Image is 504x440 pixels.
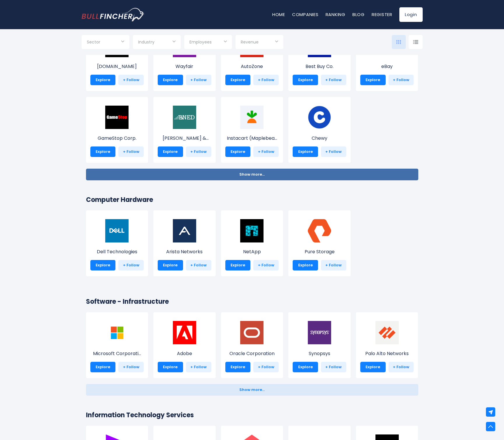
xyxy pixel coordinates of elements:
p: AutoZone [225,63,279,70]
img: DELL.png [105,219,129,242]
img: ADBE.png [173,321,196,344]
a: Login [399,7,423,22]
h2: Software - Infrastructure [86,297,418,306]
a: Palo Alto Networks [360,332,414,357]
a: Companies [292,11,319,18]
p: Adobe [158,350,211,357]
a: Explore [225,362,251,372]
p: GameStop Corp. [90,135,144,142]
input: Selection [87,37,124,48]
p: Microsoft Corporation [90,350,144,357]
span: Revenue [241,39,259,45]
img: CHWY.jpeg [308,106,331,129]
span: Sector [87,39,100,45]
a: + Follow [186,362,211,372]
a: + Follow [253,362,279,372]
a: Go to homepage [82,8,144,21]
a: Adobe [158,332,211,357]
a: Instacart (Maplebea... [225,116,279,142]
a: Explore [90,75,116,85]
a: + Follow [118,260,144,270]
p: NetApp [225,248,279,255]
a: Explore [225,260,251,270]
img: icon-comp-list-view.svg [413,40,418,44]
a: + Follow [253,146,279,157]
a: Ranking [326,11,345,18]
a: Microsoft Corporati... [90,332,144,357]
a: + Follow [118,75,144,85]
img: CART.png [240,106,264,129]
a: Explore [225,146,251,157]
p: Synopsys [293,350,346,357]
a: Explore [293,362,318,372]
a: Register [372,11,392,18]
a: + Follow [321,362,346,372]
a: + Follow [186,75,211,85]
a: + Follow [118,146,144,157]
a: Explore [293,75,318,85]
a: Explore [225,75,251,85]
a: [PERSON_NAME] & [PERSON_NAME] Educ... [158,116,211,142]
a: Explore [158,146,183,157]
a: + Follow [253,75,279,85]
input: Selection [241,37,278,48]
a: Explore [90,260,116,270]
a: Oracle Corporation [225,332,279,357]
p: eBay [360,63,414,70]
p: Barnes & Noble Education [158,135,211,142]
img: ORCL.jpeg [240,321,264,344]
a: Explore [293,146,318,157]
p: Dell Technologies [90,248,144,255]
h2: Information Technology Services [86,410,418,420]
a: Explore [90,146,116,157]
a: Explore [158,75,183,85]
p: Arista Networks [158,248,211,255]
img: BNED.png [173,106,196,129]
img: PANW.png [375,321,399,344]
p: Best Buy Co. [293,63,346,70]
p: Oracle Corporation [225,350,279,357]
a: + Follow [389,75,414,85]
a: Dell Technologies [90,230,144,255]
a: Chewy [293,116,346,142]
img: PSTG.png [308,219,331,242]
img: SNPS.png [308,321,331,344]
p: Wayfair [158,63,211,70]
button: Show more... [86,384,418,396]
a: Home [272,11,285,18]
a: Synopsys [293,332,346,357]
img: Bullfincher logo [82,8,145,21]
a: GameStop Corp. [90,116,144,142]
input: Selection [138,37,175,48]
span: Show more... [239,172,265,177]
a: + Follow [118,362,144,372]
a: + Follow [186,146,211,157]
img: NTAP.jpeg [240,219,264,242]
p: Pure Storage [293,248,346,255]
a: + Follow [186,260,211,270]
a: Explore [158,260,183,270]
a: Explore [360,75,386,85]
p: Instacart (Maplebear) [225,135,279,142]
a: Pure Storage [293,230,346,255]
a: + Follow [253,260,279,270]
img: ANET.png [173,219,196,242]
p: Palo Alto Networks [360,350,414,357]
a: Explore [158,362,183,372]
a: Explore [293,260,318,270]
a: Arista Networks [158,230,211,255]
input: Selection [189,37,227,48]
a: + Follow [321,75,346,85]
a: + Follow [321,260,346,270]
a: NetApp [225,230,279,255]
img: icon-comp-grid.svg [396,40,401,44]
p: Amazon.com [90,63,144,70]
a: Explore [360,362,386,372]
span: Industry [138,39,154,45]
img: MSFT.png [105,321,129,344]
span: Employees [189,39,212,45]
img: GME.png [105,106,129,129]
span: Show more... [239,388,265,392]
a: Blog [352,11,365,18]
h2: Computer Hardware [86,195,418,205]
